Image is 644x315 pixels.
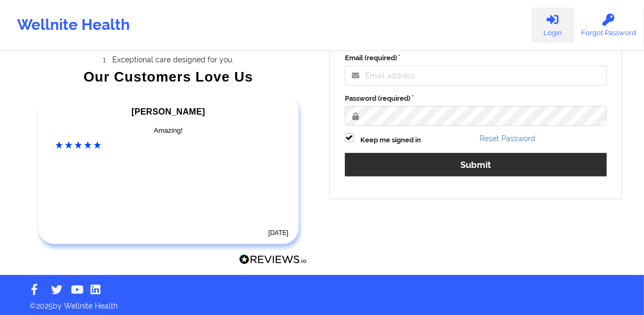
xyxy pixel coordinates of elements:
label: Email (required) [345,53,607,63]
li: Exceptional care designed for you. [39,55,307,64]
label: Keep me signed in [360,135,421,146]
a: Login [532,7,573,43]
p: © 2025 by Wellnite Health [22,293,622,311]
button: Submit [345,153,607,176]
a: Reviews.io Logo [239,254,307,268]
a: Reset Password [480,134,535,143]
img: Reviews.io Logo [239,254,307,265]
div: Amazing! [56,125,282,136]
div: Our Customers Love Us [30,71,308,82]
input: Email address [345,66,607,86]
span: [PERSON_NAME] [131,107,205,116]
label: Password (required) [345,93,607,104]
a: Forgot Password [573,7,644,43]
time: [DATE] [268,229,288,237]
